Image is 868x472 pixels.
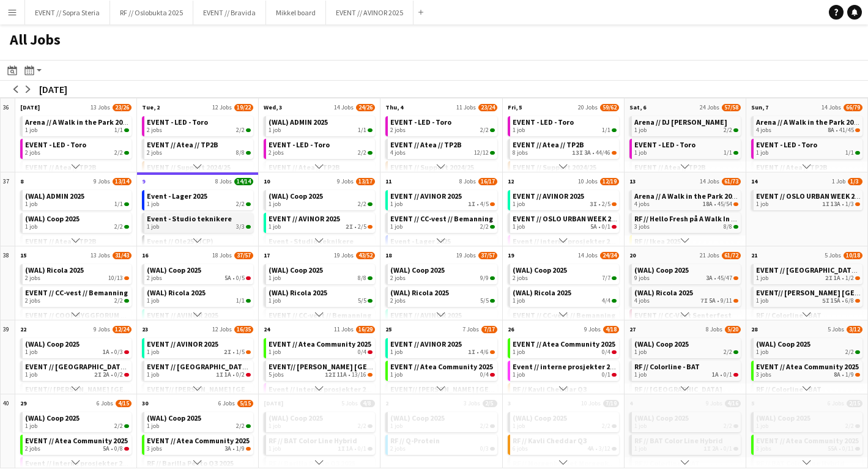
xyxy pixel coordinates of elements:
[390,361,494,378] a: EVENT // Atea Community 20251 job0/4
[147,338,251,356] a: EVENT // AVINOR 20251 job2I•1/5
[709,297,716,304] span: 5A
[756,338,860,356] a: (WAL) Coop 20251 job2/2
[513,338,617,356] a: EVENT // Atea Community 20251 job0/4
[634,288,693,297] span: (WAL) Ricola 2025
[390,117,451,127] span: EVENT - LED - Toro
[634,297,650,304] span: 4 jobs
[147,116,251,134] a: EVENT - LED - Toro2 jobs2/2
[390,265,445,275] span: (WAL) Coop 2025
[828,127,834,134] span: 8A
[390,288,449,297] span: (WAL) Ricola 2025
[269,149,284,157] span: 2 jobs
[236,422,245,430] span: 2/2
[513,264,617,282] a: (WAL) Coop 20252 jobs7/7
[269,139,373,157] a: EVENT - LED - Toro2 jobs2/2
[703,201,713,208] span: 18A
[352,371,366,378] span: 13/16
[513,190,617,208] a: EVENT // AVINOR 20251 job3I•2/5
[224,371,231,378] span: 1A
[236,297,245,304] span: 1/1
[224,348,231,356] span: 2I
[358,149,366,157] span: 2/2
[358,348,366,356] span: 0/4
[513,287,617,304] a: (WAL) Ricola 20251 job4/4
[634,140,696,149] span: EVENT - LED - Toro
[480,297,489,304] span: 5/5
[724,127,732,134] span: 2/2
[634,117,727,127] span: Arena // DJ Walkie
[390,140,462,149] span: EVENT // Atea // TP2B
[147,412,251,430] a: (WAL) Coop 20251 job2/2
[25,339,80,348] span: (WAL) Coop 2025
[147,201,159,208] span: 1 job
[114,371,123,378] span: 0/2
[147,223,159,230] span: 1 job
[724,149,732,157] span: 1/1
[513,116,617,134] a: EVENT - LED - Toro1 job1/1
[756,412,860,430] a: (WAL) Coop 20251 job2/2
[25,201,37,208] span: 1 job
[147,191,207,201] span: Event - Lager 2025
[147,117,208,127] span: EVENT - LED - Toro
[756,339,811,348] span: (WAL) Coop 2025
[114,348,123,356] span: 0/3
[236,127,245,134] span: 2/2
[513,139,617,157] a: EVENT // Atea // TP2B8 jobs13I3A•44/46
[513,214,622,223] span: EVENT // OSLO URBAN WEEK 2025
[216,371,223,378] span: 1I
[147,413,201,422] span: (WAL) Coop 2025
[513,339,615,348] span: EVENT // Atea Community 2025
[94,371,102,378] span: 2I
[358,275,366,282] span: 8/8
[634,361,738,378] a: RF // Colorline - BAT1 job1A•0/1
[602,275,610,282] span: 7/7
[390,362,493,371] span: EVENT // Atea Community 2025
[724,371,732,378] span: 0/1
[724,348,732,356] span: 2/2
[25,287,129,304] a: EVENT // CC-vest // Bemanning2 jobs2/2
[845,371,854,378] span: 1/9
[25,371,37,378] span: 1 job
[584,149,591,157] span: 3A
[756,117,861,127] span: Arena // A Walk in the Park 2025
[756,201,860,208] div: •
[513,297,525,304] span: 1 job
[596,149,610,157] span: 44/46
[358,223,366,230] span: 2/5
[147,339,218,348] span: EVENT // AVINOR 2025
[390,339,462,348] span: EVENT // AVINOR 2025
[513,149,617,157] div: •
[147,140,218,149] span: EVENT // Atea // TP2B
[147,288,206,297] span: (WAL) Ricola 2025
[25,413,80,422] span: (WAL) Coop 2025
[25,223,37,230] span: 1 job
[147,422,159,430] span: 1 job
[147,275,162,282] span: 2 jobs
[756,127,771,134] span: 4 jobs
[480,422,489,430] span: 2/2
[845,149,854,157] span: 1/1
[756,190,860,208] a: EVENT // OSLO URBAN WEEK 20251 job1I13A•1/3
[25,127,37,134] span: 1 job
[114,297,123,304] span: 2/2
[114,201,123,208] span: 1/1
[513,412,617,430] a: (WAL) Coop 20251 job2/2
[147,297,159,304] span: 1 job
[25,116,129,134] a: Arena // A Walk in the Park 20251 job1/1
[25,139,129,157] a: EVENT - LED - Toro2 jobs2/2
[634,297,738,304] div: •
[756,149,768,157] span: 1 job
[269,287,373,304] a: (WAL) Ricola 20251 job5/5
[358,201,366,208] span: 2/2
[756,348,768,356] span: 1 job
[269,223,373,230] div: •
[756,264,860,282] a: EVENT // [GEOGRAPHIC_DATA] MEETING1 job2I1A•1/2
[326,1,414,24] button: EVENT // AVINOR 2025
[25,297,40,304] span: 2 jobs
[103,348,109,356] span: 1A
[325,371,336,378] span: 12I
[513,413,567,422] span: (WAL) Coop 2025
[25,412,129,430] a: (WAL) Coop 20251 job2/2
[147,190,251,208] a: Event - Lager 20251 job2/2
[358,297,366,304] span: 5/5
